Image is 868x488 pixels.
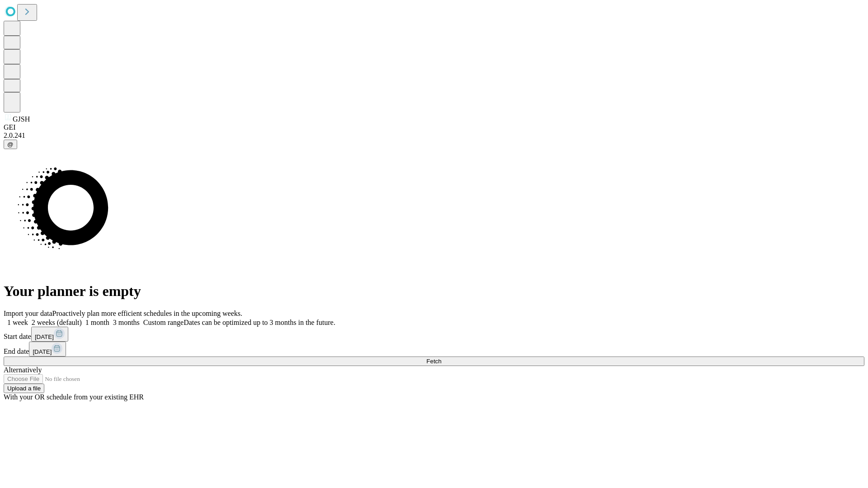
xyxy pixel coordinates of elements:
span: GJSH [13,115,30,123]
span: Proactively plan more efficient schedules in the upcoming weeks. [52,310,242,317]
span: With your OR schedule from your existing EHR [4,393,144,401]
div: 2.0.241 [4,131,864,140]
span: 1 month [85,319,109,326]
span: 2 weeks (default) [32,319,82,326]
span: Fetch [426,358,441,365]
h1: Your planner is empty [4,283,864,300]
span: [DATE] [35,333,54,340]
div: GEI [4,123,864,131]
span: 1 week [7,319,28,326]
button: [DATE] [31,327,68,342]
span: Import your data [4,310,52,317]
div: Start date [4,327,864,342]
div: End date [4,342,864,357]
span: Dates can be optimized up to 3 months in the future. [184,319,335,326]
button: Upload a file [4,384,44,393]
span: Custom range [143,319,184,326]
span: [DATE] [33,348,52,355]
button: @ [4,140,17,149]
button: Fetch [4,357,864,366]
span: 3 months [113,319,140,326]
span: Alternatively [4,366,42,374]
span: @ [7,141,14,148]
button: [DATE] [29,342,66,357]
